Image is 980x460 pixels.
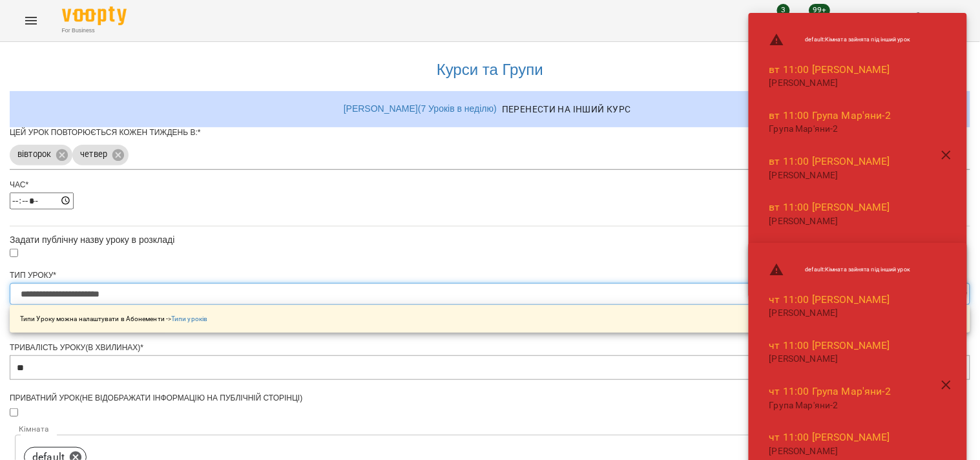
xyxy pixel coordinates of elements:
[62,6,127,25] img: Voopty Logo
[10,342,970,353] div: Тривалість уроку(в хвилинах)
[10,270,970,281] div: Тип Уроку
[809,4,831,17] span: 99+
[10,145,72,165] div: вівторок
[769,353,911,366] p: [PERSON_NAME]
[72,149,115,161] span: четвер
[769,385,891,397] a: чт 11:00 Група Мар'яни-2
[769,155,890,167] a: вт 11:00 [PERSON_NAME]
[769,123,911,136] p: Група Мар'яни-2
[62,26,127,35] span: For Business
[10,393,970,404] div: Приватний урок(не відображати інформацію на публічній сторінці)
[10,127,970,138] div: Цей урок повторюється кожен тиждень в:
[502,101,631,117] span: Перенести на інший курс
[777,4,790,17] span: 3
[769,169,911,182] p: [PERSON_NAME]
[10,149,59,161] span: вівторок
[769,215,911,228] p: [PERSON_NAME]
[769,339,890,351] a: чт 11:00 [PERSON_NAME]
[10,180,970,191] div: Час
[759,27,921,53] li: default : Кімната зайнята під інший урок
[10,141,970,170] div: вівторокчетвер
[497,98,636,121] button: Перенести на інший курс
[16,61,964,78] h3: Курси та Групи
[769,63,890,76] a: вт 11:00 [PERSON_NAME]
[769,201,890,213] a: вт 11:00 [PERSON_NAME]
[20,314,207,324] p: Типи Уроку можна налаштувати в Абонементи ->
[16,5,47,36] button: Menu
[72,145,129,165] div: четвер
[344,103,497,114] a: [PERSON_NAME] ( 7 Уроків в неділю )
[769,399,911,412] p: Група Мар'яни-2
[769,293,890,306] a: чт 11:00 [PERSON_NAME]
[769,307,911,320] p: [PERSON_NAME]
[769,431,890,443] a: чт 11:00 [PERSON_NAME]
[769,445,911,458] p: [PERSON_NAME]
[10,233,970,246] div: Задати публічну назву уроку в розкладі
[769,109,891,121] a: вт 11:00 Група Мар'яни-2
[759,257,921,283] li: default : Кімната зайнята під інший урок
[769,77,911,90] p: [PERSON_NAME]
[171,315,207,322] a: Типи уроків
